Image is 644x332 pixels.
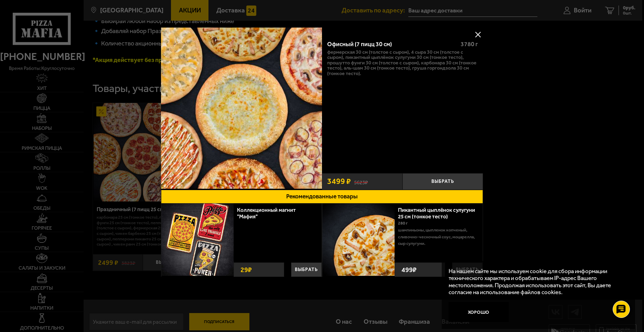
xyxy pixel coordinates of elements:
strong: 499 ₽ [400,263,418,277]
strong: 29 ₽ [239,263,254,277]
p: На нашем сайте мы используем cookie для сбора информации технического характера и обрабатываем IP... [449,268,624,295]
button: Выбрать [402,173,483,190]
p: Фермерская 30 см (толстое с сыром), 4 сыра 30 см (толстое с сыром), Пикантный цыплёнок сулугуни 3... [327,50,478,76]
span: 3780 г [461,41,478,48]
span: 280 г [398,221,408,226]
img: Офисный (7 пицц 30 см) [161,28,322,189]
div: Офисный (7 пицц 30 см) [327,41,455,48]
span: 3499 ₽ [327,177,351,185]
a: Коллекционный магнит "Мафия" [237,207,296,220]
a: Офисный (7 пицц 30 см) [161,28,322,190]
a: Пикантный цыплёнок сулугуни 25 см (тонкое тесто) [398,207,475,220]
button: Рекомендованные товары [161,190,483,204]
button: Выбрать [291,262,322,277]
button: Хорошо [449,302,509,322]
p: шампиньоны, цыпленок копченый, сливочно-чесночный соус, моцарелла, сыр сулугуни. [398,227,477,247]
s: 5623 ₽ [354,178,368,185]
